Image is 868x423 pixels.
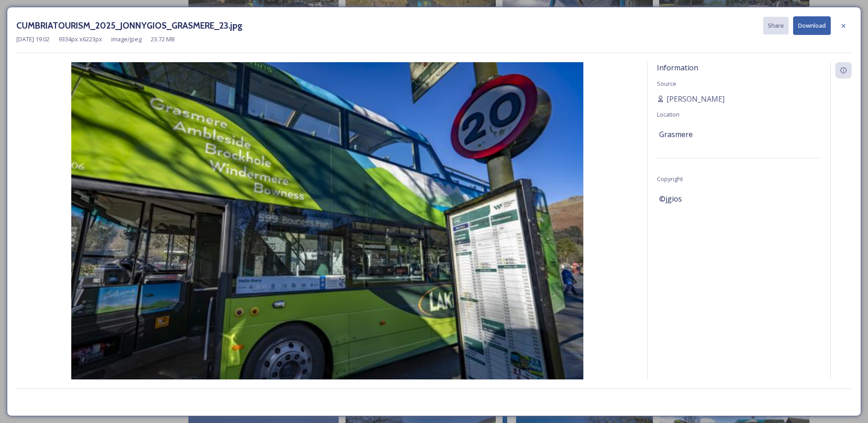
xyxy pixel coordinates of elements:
[16,62,638,403] img: b7cc6c09-d290-42a6-8a65-dab1b117d31e.jpg
[659,193,682,204] span: ©jgios
[763,17,789,34] button: Share
[59,35,102,44] span: 9334 px x 6223 px
[659,129,693,140] span: Grasmere
[657,110,680,118] span: Location
[657,175,683,183] span: Copyright
[657,63,698,73] span: Information
[666,93,725,104] span: [PERSON_NAME]
[151,35,175,44] span: 23.72 MB
[793,16,831,35] button: Download
[16,19,242,32] h3: CUMBRIATOURISM_2025_JONNYGIOS_GRASMERE_23.jpg
[657,79,676,88] span: Source
[111,35,142,44] span: image/jpeg
[16,35,49,44] span: [DATE] 19:02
